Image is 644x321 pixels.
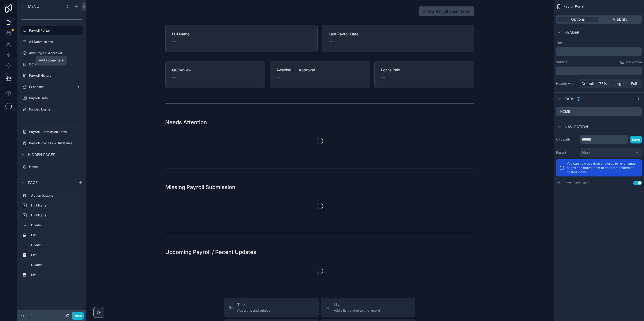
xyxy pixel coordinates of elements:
[334,308,380,313] span: Add a list related to this record
[631,81,637,86] span: Full
[571,17,585,22] span: Options
[29,96,82,100] label: Payroll Data
[28,4,39,9] span: Menu
[72,312,84,320] button: Done
[613,17,627,22] span: Visibility
[321,298,415,317] button: ListAdd a list related to this record
[556,150,577,155] label: Parent
[39,58,64,64] div: Add a page here
[29,40,82,44] label: All Submissions
[556,67,642,75] div: scrollable content
[29,165,82,169] label: Home
[29,141,82,145] label: Payroll Process & Guidelines
[29,62,82,67] label: QC Review
[556,60,568,64] label: Subtitle
[20,60,83,69] a: QC Review
[31,223,80,227] label: Divider
[20,26,83,35] a: Payroll Portal
[556,41,642,45] label: Title
[17,189,86,285] div: scrollable content
[599,81,607,86] span: 75%
[20,94,83,102] a: Payroll Data
[556,137,577,142] label: URL path
[563,4,584,9] span: Payroll Portal
[29,130,82,134] label: Payroll Submission Form
[560,109,570,114] label: Home
[20,38,83,46] a: All Submissions
[20,49,83,57] a: Awaiting LO Approval
[29,28,79,33] label: Payroll Portal
[620,60,642,64] a: Markdown
[28,152,55,157] span: Hidden pages
[20,163,83,171] a: Home
[31,203,80,208] label: Highlights
[562,181,588,185] label: Show in sidebar?
[556,82,577,86] label: Header width
[581,81,594,86] span: Default
[565,124,588,130] span: Navigation
[630,136,642,143] button: Save
[29,107,82,112] label: Funded Loans
[20,71,83,80] a: Payroll History
[31,253,80,257] label: List
[29,85,74,89] label: Expenses
[20,105,83,114] a: Funded Loans
[567,161,639,174] p: You can now use drag and drop to re-arrange pages and move them to and from folders or nested views
[565,96,574,102] span: Tabs
[237,302,270,307] span: Title
[31,243,80,247] label: Divider
[613,81,624,86] span: Large
[31,233,80,237] label: List
[29,51,82,55] label: Awaiting LO Approval
[29,73,82,78] label: Payroll History
[31,213,80,217] label: Highlights
[224,298,319,317] button: TitleAdd a title and subtitle
[580,148,642,157] button: None
[31,263,80,267] label: Divider
[237,308,270,313] span: Add a title and subtitle
[625,60,642,64] span: Markdown
[31,193,80,198] label: Action buttons
[31,273,80,277] label: List
[565,30,579,35] span: Header
[556,47,642,56] div: scrollable content
[582,150,591,155] span: None
[334,302,380,307] span: List
[28,180,38,185] span: Page
[20,83,83,91] a: Expenses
